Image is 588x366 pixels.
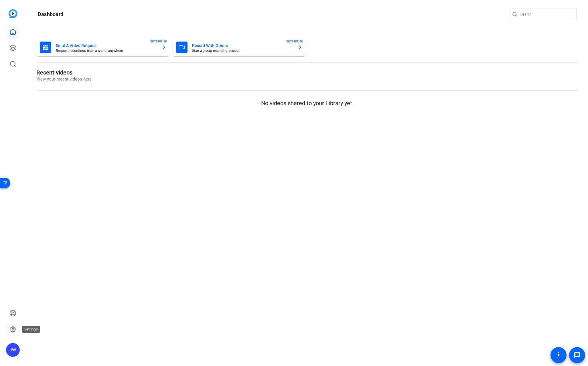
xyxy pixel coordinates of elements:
mat-card-subtitle: Start a group recording session [192,49,293,52]
mat-card-title: Send A Video Request [56,42,157,49]
button: Send A Video RequestRequest recordings from anyone, anywhereENTERPRISE [36,38,170,56]
h1: Dashboard [38,11,63,18]
span: ENTERPRISE [286,39,303,44]
span: ENTERPRISE [150,39,167,44]
mat-icon: message [574,352,581,359]
mat-card-title: Record With Others [192,42,293,49]
p: No videos shared to your Library yet. [36,99,578,107]
mat-card-subtitle: Request recordings from anyone, anywhere [56,49,157,52]
div: JW [6,343,20,357]
p: View your recent videos here [36,76,92,83]
button: Record With OthersStart a group recording sessionENTERPRISE [173,38,306,56]
h1: Recent videos [36,69,92,76]
img: blue-gradient.svg [9,9,17,18]
mat-icon: accessibility [555,352,562,359]
input: Search [520,11,572,18]
div: Settings [22,326,40,333]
